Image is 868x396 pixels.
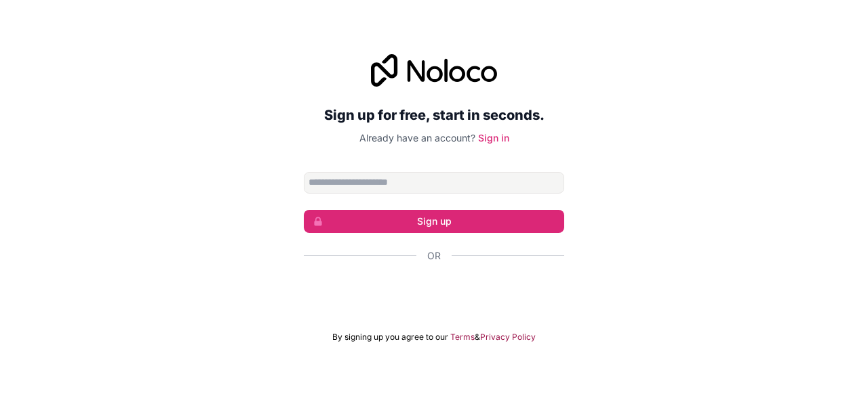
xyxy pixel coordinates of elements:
[304,210,564,233] button: Sign up
[297,278,571,307] iframe: Sign in with Google Button
[475,332,480,343] span: &
[332,332,448,343] span: By signing up you agree to our
[450,332,475,343] a: Terms
[304,172,564,194] input: Email address
[480,332,536,343] a: Privacy Policy
[359,132,475,144] span: Already have an account?
[478,132,509,144] a: Sign in
[304,103,564,127] h2: Sign up for free, start in seconds.
[427,249,441,263] span: Or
